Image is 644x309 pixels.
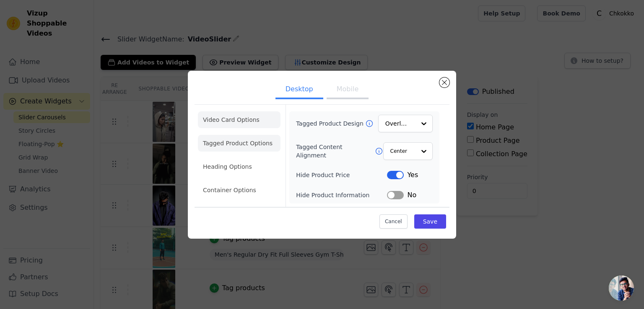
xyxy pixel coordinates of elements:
[439,77,449,88] button: Close modal
[327,81,369,99] button: Mobile
[414,214,446,229] button: Save
[296,143,374,160] label: Tagged Content Alignment
[198,182,280,198] li: Container Options
[198,111,280,128] li: Video Card Options
[275,81,323,99] button: Desktop
[296,191,387,199] label: Hide Product Information
[296,171,387,179] label: Hide Product Price
[198,158,280,175] li: Heading Options
[407,190,416,200] span: No
[609,276,634,301] div: Open chat
[198,135,280,152] li: Tagged Product Options
[379,214,408,229] button: Cancel
[296,119,365,128] label: Tagged Product Design
[407,170,418,180] span: Yes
